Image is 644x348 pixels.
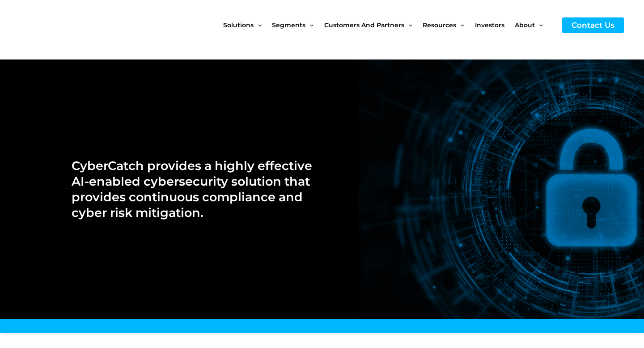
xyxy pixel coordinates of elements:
[223,6,254,44] span: Solutions
[562,17,624,33] a: Contact Us
[423,6,456,44] span: Resources
[475,6,504,44] span: Investors
[305,6,314,44] span: Menu Toggle
[272,6,305,44] span: Segments
[324,6,404,44] span: Customers and Partners
[535,6,543,44] span: Menu Toggle
[475,6,515,44] a: Investors
[72,158,312,221] h2: CyberCatch provides a highly effective AI-enabled cybersecurity solution that provides continuous...
[16,7,123,44] img: CyberCatch
[254,6,262,44] span: Menu Toggle
[404,6,412,44] span: Menu Toggle
[515,6,535,44] span: About
[456,6,464,44] span: Menu Toggle
[223,6,553,44] nav: Site Navigation: New Main Menu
